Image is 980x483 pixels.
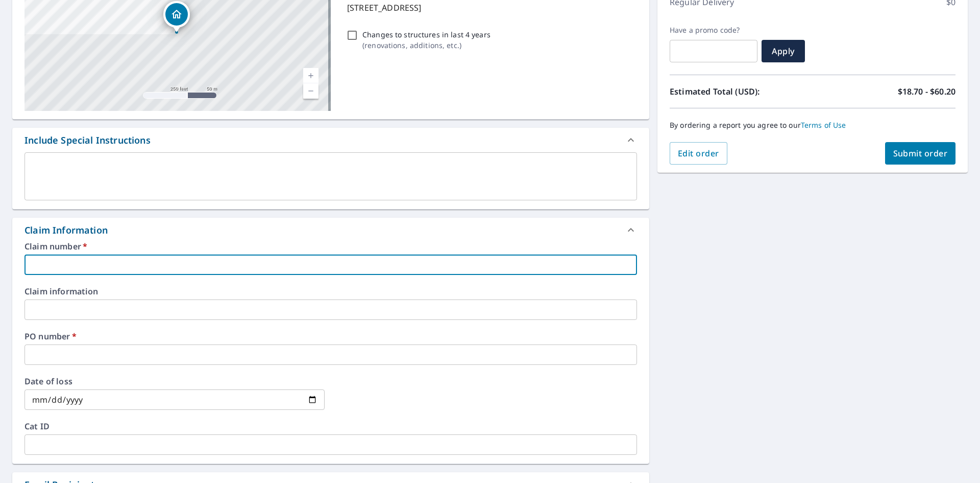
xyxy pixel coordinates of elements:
[12,218,649,242] div: Claim Information
[885,142,956,165] button: Submit order
[770,45,797,57] span: Apply
[362,40,491,51] p: ( renovations, additions, etc. )
[303,68,318,83] a: Current Level 17, Zoom In
[670,26,757,35] label: Have a promo code?
[762,40,805,62] button: Apply
[163,1,190,33] div: Dropped pin, building 1, Residential property, 1335 NE 52nd Ave Des Moines, IA 50313
[347,2,633,14] p: [STREET_ADDRESS]
[24,422,637,430] label: Cat ID
[24,242,637,250] label: Claim number
[12,128,649,152] div: Include Special Instructions
[24,377,325,385] label: Date of loss
[362,29,491,40] p: Changes to structures in last 4 years
[801,120,846,130] a: Terms of Use
[24,287,637,295] label: Claim information
[670,121,955,130] p: By ordering a report you agree to our
[893,148,948,159] span: Submit order
[670,142,727,165] button: Edit order
[898,85,955,98] p: $18.70 - $60.20
[24,223,108,237] div: Claim Information
[678,148,719,159] span: Edit order
[24,332,637,340] label: PO number
[670,85,813,98] p: Estimated Total (USD):
[303,83,318,99] a: Current Level 17, Zoom Out
[24,133,151,147] div: Include Special Instructions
